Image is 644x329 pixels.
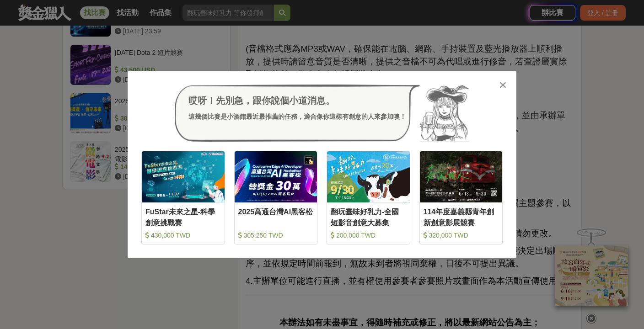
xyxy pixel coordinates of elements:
a: Cover Image翻玩臺味好乳力-全國短影音創意大募集 200,000 TWD [327,151,410,244]
img: Cover Image [235,151,317,202]
div: FuStar未來之星-科學創意挑戰賽 [145,207,221,227]
div: 翻玩臺味好乳力-全國短影音創意大募集 [331,207,406,227]
div: 200,000 TWD [331,231,406,240]
a: Cover Image114年度嘉義縣青年創新創意影展競賽 320,000 TWD [419,151,503,244]
div: 這幾個比賽是小酒館最近最推薦的任務，適合像你這樣有創意的人來參加噢！ [188,112,406,122]
div: 430,000 TWD [145,231,221,240]
img: Avatar [420,85,469,142]
img: Cover Image [142,151,225,202]
div: 320,000 TWD [424,231,499,240]
a: Cover ImageFuStar未來之星-科學創意挑戰賽 430,000 TWD [141,151,225,244]
div: 2025高通台灣AI黑客松 [238,207,314,227]
a: Cover Image2025高通台灣AI黑客松 305,250 TWD [234,151,318,244]
div: 哎呀！先別急，跟你說個小道消息。 [188,94,406,107]
img: Cover Image [420,151,503,202]
img: Cover Image [327,151,410,202]
div: 114年度嘉義縣青年創新創意影展競賽 [424,207,499,227]
div: 305,250 TWD [238,231,314,240]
